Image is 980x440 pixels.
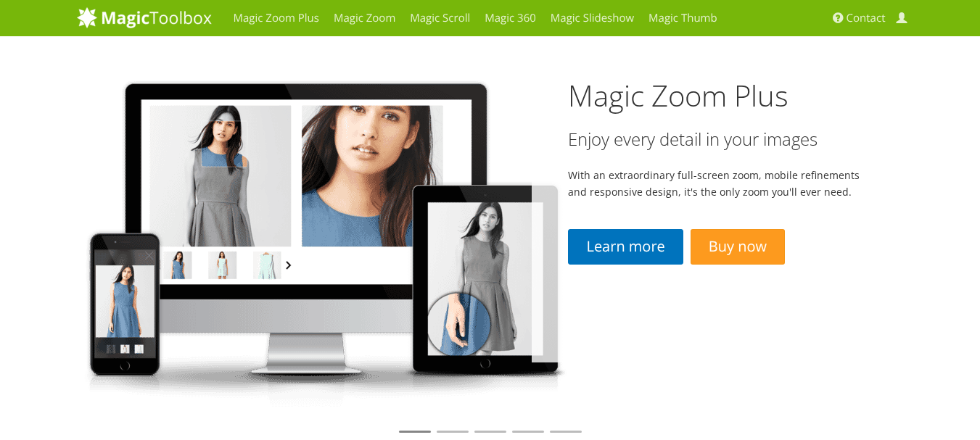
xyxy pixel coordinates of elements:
h3: Enjoy every detail in your images [568,130,868,149]
img: MagicToolbox.com - Image tools for your website [77,7,212,28]
img: magiczoomplus2-tablet.png [77,69,569,407]
span: Contact [847,11,886,25]
a: Learn more [568,229,683,265]
a: Magic Zoom Plus [568,75,788,115]
p: With an extraordinary full-screen zoom, mobile refinements and responsive design, it's the only z... [568,167,868,200]
a: Buy now [690,229,784,265]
